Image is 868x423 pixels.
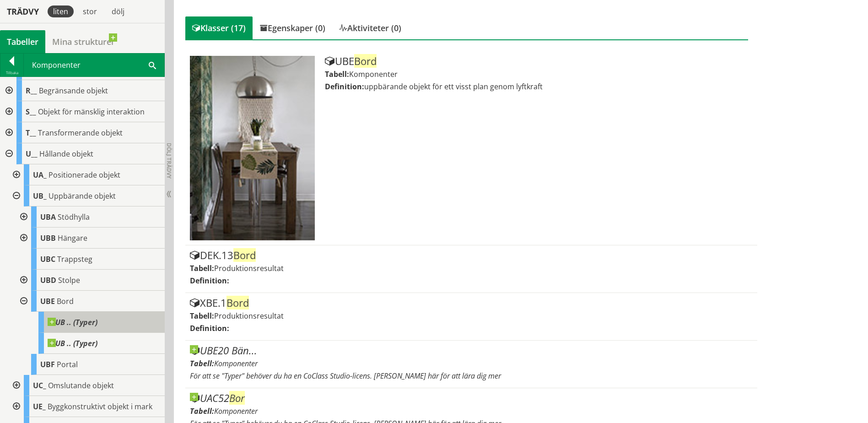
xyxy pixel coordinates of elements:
[38,107,145,117] span: Objekt för mänsklig interaktion
[40,212,56,222] span: UBA
[58,275,80,285] span: Stolpe
[15,228,165,249] div: Gå till informationssidan för CoClass Studio
[15,249,165,270] div: Gå till informationssidan för CoClass Studio
[226,296,249,309] span: Bord
[58,233,87,243] span: Hängare
[185,16,253,39] div: Klasser (17)
[253,16,332,39] div: Egenskaper (0)
[15,291,165,354] div: Gå till informationssidan för CoClass Studio
[22,333,165,354] div: Gå till informationssidan för CoClass Studio
[40,275,56,285] span: UBD
[325,81,364,92] label: Definition:
[233,248,256,262] span: Bord
[57,359,78,369] span: Portal
[22,312,165,333] div: Gå till informationssidan för CoClass Studio
[15,270,165,291] div: Gå till informationssidan för CoClass Studio
[48,401,152,412] span: Byggkonstruktivt objekt i mark
[332,16,408,39] div: Aktiviteter (0)
[48,339,97,348] span: UB .. (Typer)
[33,170,47,180] span: UA_
[190,250,752,261] div: DEK.13
[190,393,752,404] div: UAC52
[190,345,752,356] div: UBE20 Bän...
[7,164,165,185] div: Gå till informationssidan för CoClass Studio
[7,396,165,417] div: Gå till informationssidan för CoClass Studio
[190,298,752,309] div: XBE.1
[149,60,156,70] span: Sök i tabellen
[40,233,56,243] span: UBB
[165,143,173,179] span: Dölj trädvy
[0,69,23,76] div: Tillbaka
[33,380,46,390] span: UC_
[190,371,501,381] span: För att se "Typer" behöver du ha en CoClass Studio-licens. [PERSON_NAME] här för att lära dig mer
[7,375,165,396] div: Gå till informationssidan för CoClass Studio
[48,318,97,327] span: UB .. (Typer)
[26,128,36,138] span: T__
[45,30,122,53] a: Mina strukturer
[58,212,90,222] span: Stödhylla
[349,69,398,79] span: Komponenter
[15,206,165,228] div: Gå till informationssidan för CoClass Studio
[214,311,284,321] span: Produktionsresultat
[185,341,757,388] article: Gå till informationssidan för CoClass Studio
[48,380,114,390] span: Omslutande objekt
[190,276,229,286] label: Definition:
[40,359,55,369] span: UBF
[33,401,46,412] span: UE_
[38,128,123,138] span: Transformerande objekt
[40,254,55,264] span: UBC
[33,191,47,201] span: UB_
[24,54,164,76] div: Komponenter
[40,296,55,306] span: UBE
[2,6,44,16] div: Trädvy
[325,56,752,67] div: UBE
[26,107,36,117] span: S__
[214,358,258,369] span: Komponenter
[190,323,229,333] label: Definition:
[214,263,284,273] span: Produktionsresultat
[39,149,93,159] span: Hållande objekt
[190,311,214,321] label: Tabell:
[49,191,116,201] span: Uppbärande objekt
[26,86,37,96] span: R__
[57,296,74,306] span: Bord
[190,406,214,416] label: Tabell:
[39,86,108,96] span: Begränsande objekt
[49,170,120,180] span: Positionerade objekt
[7,185,165,375] div: Gå till informationssidan för CoClass Studio
[214,406,258,416] span: Komponenter
[48,5,74,17] div: liten
[190,263,214,273] label: Tabell:
[364,81,543,92] span: uppbärande objekt för ett visst plan genom lyftkraft
[190,358,214,369] label: Tabell:
[325,69,349,79] label: Tabell:
[354,54,377,68] span: Bord
[57,254,92,264] span: Trappsteg
[15,354,165,375] div: Gå till informationssidan för CoClass Studio
[106,5,130,17] div: dölj
[77,5,102,17] div: stor
[229,391,245,405] span: Bor
[190,56,315,240] img: Tabell
[26,149,38,159] span: U__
